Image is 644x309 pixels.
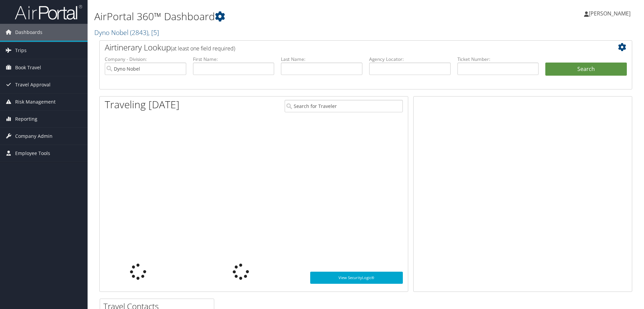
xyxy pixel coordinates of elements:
[94,28,159,37] a: Dyno Nobel
[589,10,631,17] span: [PERSON_NAME]
[15,145,50,162] span: Employee Tools
[15,59,41,76] span: Book Travel
[15,111,37,127] span: Reporting
[584,3,637,24] a: [PERSON_NAME]
[545,63,627,76] button: Search
[15,24,42,41] span: Dashboards
[105,98,180,112] h1: Traveling [DATE]
[281,56,362,63] label: Last Name:
[105,42,582,53] h2: Airtinerary Lookup
[457,56,539,63] label: Ticket Number:
[285,100,403,112] input: Search for Traveler
[130,28,148,37] span: ( 2843 )
[15,4,82,20] img: airportal-logo.png
[148,28,159,37] span: , [ 5 ]
[310,272,403,284] a: View SecurityLogic®
[15,128,53,145] span: Company Admin
[369,56,451,63] label: Agency Locator:
[15,76,51,93] span: Travel Approval
[193,56,275,63] label: First Name:
[15,93,56,110] span: Risk Management
[105,56,186,63] label: Company - Division:
[171,45,235,52] span: (at least one field required)
[15,42,27,59] span: Trips
[94,9,456,24] h1: AirPortal 360™ Dashboard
